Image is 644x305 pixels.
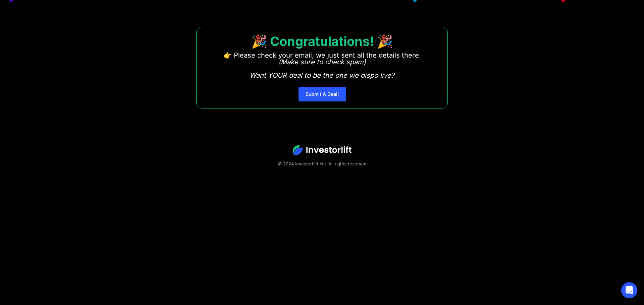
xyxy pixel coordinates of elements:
[621,282,637,298] div: Open Intercom Messenger
[250,58,394,79] em: (Make sure to check spam) Want YOUR deal to be the one we dispo live?
[23,160,621,167] div: © 2024 InvestorLift Inc. All rights reserved
[299,87,346,101] a: Submit A Deal!
[251,33,393,49] strong: 🎉 Congratulations! 🎉
[223,52,421,79] p: 👉 Please check your email, we just sent all the details there. ‍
